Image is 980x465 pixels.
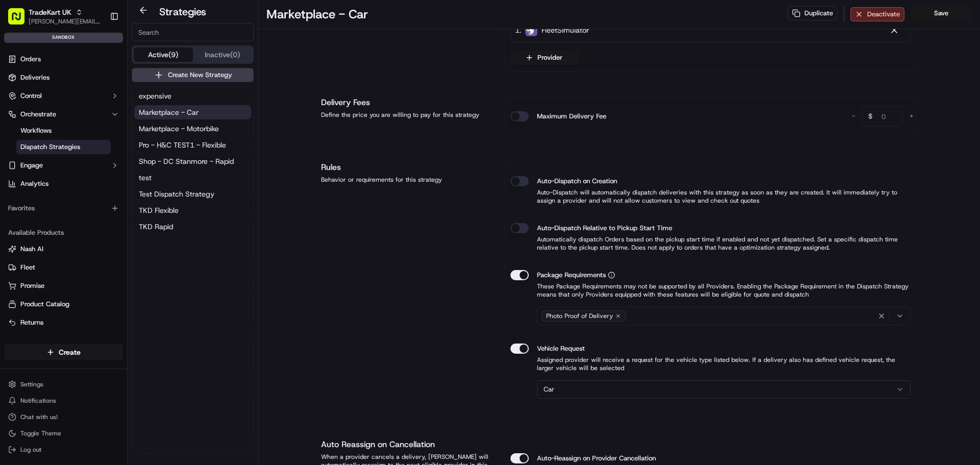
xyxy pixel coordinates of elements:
[537,111,606,121] label: Maximum Delivery Fee
[321,176,492,184] div: Behavior or requirements for this strategy
[542,25,589,35] span: FleetSimulator
[174,101,186,113] button: Start new chat
[82,144,168,162] a: 💻API Documentation
[20,263,35,272] span: Fleet
[35,97,167,108] div: Start new chat
[20,300,69,309] span: Product Catalog
[139,173,152,183] span: test
[20,179,48,188] span: Analytics
[4,33,123,43] div: sandbox
[10,149,18,157] div: 📗
[4,314,123,331] button: Returns
[510,282,911,299] p: These Package Requirements may not be supported by all Providers. Enabling the Package Requiremen...
[20,91,42,101] span: Control
[321,111,492,119] div: Define the price you are willing to pay for this strategy
[35,108,129,116] div: We're available if you need us!
[20,318,43,327] span: Returns
[537,453,656,463] label: Auto-Reassign on Provider Cancellation
[134,105,251,119] button: Marketplace - Car
[139,222,173,232] span: TKD Rapid
[4,157,123,174] button: Engage
[4,259,123,276] button: Fleet
[27,66,184,77] input: Got a question? Start typing here...
[139,107,199,117] span: Marketplace - Car
[132,23,254,41] input: Search
[134,47,193,62] button: Active (9)
[29,17,102,26] button: [PERSON_NAME][EMAIL_ADDRESS][DOMAIN_NAME]
[134,89,251,103] button: expensive
[321,438,492,451] h1: Auto Reassign on Cancellation
[8,263,119,272] a: Fleet
[20,142,80,152] span: Dispatch Strategies
[4,225,123,241] div: Available Products
[102,173,124,181] span: Pylon
[134,187,251,201] a: Test Dispatch Strategy
[20,281,44,290] span: Promise
[139,205,179,215] span: TKD Flexible
[134,154,251,168] button: Shop - DC Stanmore - Rapid
[134,121,251,136] a: Marketplace - Motorbike
[20,161,43,170] span: Engage
[96,148,164,158] span: API Documentation
[134,219,251,234] button: TKD Rapid
[266,6,368,22] h1: Marketplace - Car
[4,4,106,29] button: TradeKart UK[PERSON_NAME][EMAIL_ADDRESS][DOMAIN_NAME]
[510,51,579,65] button: Provider
[864,108,876,128] span: $
[10,97,29,116] img: 1736555255976-a54dd68f-1ca7-489b-9aae-adbdc363a1c4
[850,7,904,21] button: Deactivate
[20,244,43,254] span: Nash AI
[20,110,56,119] span: Orchestrate
[4,200,123,216] div: Favorites
[8,318,119,327] a: Returns
[515,25,589,36] div: 1 .
[4,241,123,257] button: Nash AI
[4,377,123,391] button: Settings
[4,394,123,408] button: Notifications
[16,124,111,138] a: Workflows
[4,176,123,192] a: Analytics
[321,161,492,174] h1: Rules
[510,356,911,372] p: Assigned provider will receive a request for the vehicle type listed below. If a delivery also ha...
[4,410,123,424] button: Chat with us!
[788,6,838,20] button: Duplicate
[20,446,41,454] span: Log out
[8,300,119,309] a: Product Catalog
[10,10,31,31] img: Nash
[134,170,251,185] button: test
[20,148,78,158] span: Knowledge Base
[134,203,251,217] button: TKD Flexible
[546,312,613,320] span: Photo Proof of Delivery
[132,68,254,82] button: Create New Strategy
[20,380,43,388] span: Settings
[537,270,606,280] span: Package Requirements
[139,140,226,150] span: Pro - H&C TEST1 - Flexible
[4,88,123,104] button: Control
[8,244,119,254] a: Nash AI
[16,140,111,154] a: Dispatch Strategies
[6,144,82,162] a: 📗Knowledge Base
[4,106,123,123] button: Orchestrate
[537,344,585,354] label: Vehicle Request
[537,223,672,233] label: Auto-Dispatch Relative to Pickup Start Time
[139,91,171,101] span: expensive
[29,7,71,17] button: TradeKart UK
[4,278,123,294] button: Promise
[4,443,123,457] button: Log out
[321,96,492,109] h1: Delivery Fees
[4,51,123,67] a: Orders
[10,41,186,57] p: Welcome 👋
[525,24,537,36] img: FleetSimulator.png
[20,55,41,64] span: Orders
[139,156,234,166] span: Shop - DC Stanmore - Rapid
[20,126,52,135] span: Workflows
[139,189,214,199] span: Test Dispatch Strategy
[134,138,251,152] button: Pro - H&C TEST1 - Flexible
[510,235,911,252] p: Automatically dispatch Orders based on the pickup start time if enabled and not yet dispatched. S...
